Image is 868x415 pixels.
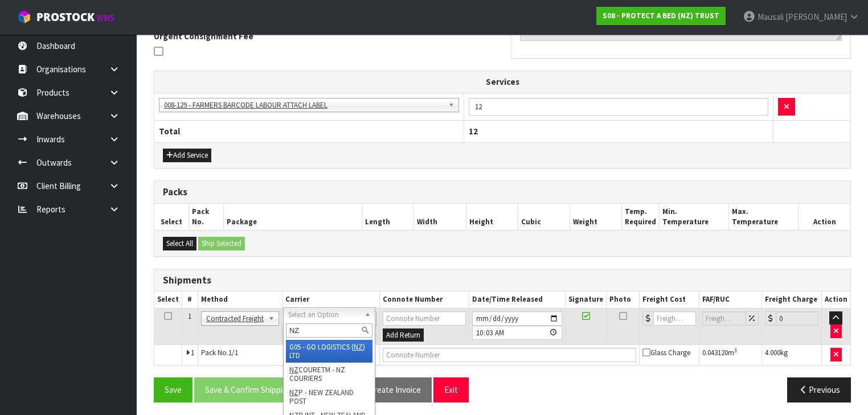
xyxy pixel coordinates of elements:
[603,11,719,20] strong: S08 - PROTECT A BED (NZ) TRUST
[228,348,238,358] span: 1/1
[622,204,660,231] th: Temp. Required
[734,347,737,354] sup: 3
[154,291,182,308] th: Select
[776,311,818,326] input: Freight Charge
[198,237,245,250] button: Ship Selected
[699,345,761,365] td: m
[466,204,518,231] th: Height
[198,345,379,365] td: Pack No.
[17,10,31,24] img: cube-alt.png
[702,311,746,326] input: Freight Adjustment
[154,71,850,93] th: Services
[286,385,372,408] li: P - NEW ZEALAND POST
[163,275,842,286] h3: Shipments
[660,204,729,231] th: Min. Temperature
[224,204,362,231] th: Package
[570,204,622,231] th: Weight
[566,291,607,308] th: Signature
[414,204,466,231] th: Width
[286,340,372,363] li: G05 - GO LOGISTICS ( ) LTD
[154,30,253,42] label: Urgent Consignment Fee
[206,312,264,326] span: Contracted Freight
[596,7,726,25] a: S08 - PROTECT A BED (NZ) TRUST
[194,377,302,402] button: Save & Confirm Shipping
[189,204,224,231] th: Pack No.
[761,291,821,308] th: Freight Charge
[36,10,95,24] span: ProStock
[154,204,189,231] th: Select
[97,13,114,23] small: WMS
[289,365,298,375] em: NZ
[163,237,196,250] button: Select All
[289,388,298,397] em: NZ
[182,291,198,308] th: #
[164,98,444,112] span: 008-129 - FARMERS BARCODE LABOUR ATTACH LABEL
[358,377,432,402] button: Create Invoice
[729,204,799,231] th: Max. Temperature
[653,311,696,326] input: Freight Cost
[379,291,469,308] th: Connote Number
[191,348,194,358] span: 1
[785,11,847,22] span: [PERSON_NAME]
[765,348,780,358] span: 4.000
[821,291,850,308] th: Action
[163,187,842,198] h3: Packs
[383,311,466,326] input: Connote Number
[383,328,424,342] button: Add Return
[469,126,478,137] span: 12
[469,291,566,308] th: Date/Time Released
[354,342,363,352] em: NZ
[433,377,469,402] button: Exit
[282,291,379,308] th: Carrier
[383,348,637,362] input: Connote Number
[702,348,728,358] span: 0.043120
[163,149,211,162] button: Add Service
[787,377,851,402] button: Previous
[286,363,372,385] li: COURETM - NZ COURIERS
[362,204,414,231] th: Length
[288,308,360,322] span: Select an Option
[607,291,640,308] th: Photo
[518,204,570,231] th: Cubic
[188,311,191,321] span: 1
[642,348,690,358] span: Glass Charge
[154,121,464,142] th: Total
[154,377,193,402] button: Save
[799,204,850,231] th: Action
[640,291,699,308] th: Freight Cost
[758,11,784,22] span: Mausali
[761,345,821,365] td: kg
[699,291,761,308] th: FAF/RUC
[198,291,282,308] th: Method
